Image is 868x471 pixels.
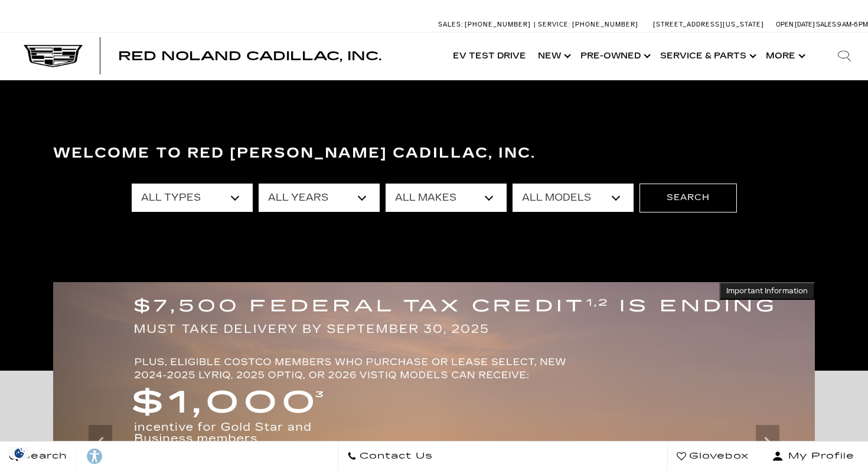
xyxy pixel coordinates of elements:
button: Search [639,184,737,212]
select: Filter by model [513,184,634,212]
span: Service: [538,21,570,28]
button: Open user profile menu [758,441,868,471]
span: My Profile [784,448,854,465]
select: Filter by year [259,184,380,212]
img: Opt-Out Icon [6,447,33,459]
a: EV Test Drive [447,32,532,80]
span: 9 AM-6 PM [837,21,868,28]
span: Contact Us [357,448,433,465]
div: Next slide [756,425,779,460]
select: Filter by make [386,184,507,212]
span: Red Noland Cadillac, Inc. [118,49,381,63]
select: Filter by type [132,184,253,212]
a: New [532,32,575,80]
span: Glovebox [686,448,749,465]
span: Sales: [816,21,837,28]
a: Service: [PHONE_NUMBER] [534,21,641,28]
button: More [760,32,809,80]
span: Search [18,448,67,465]
a: Contact Us [338,441,442,471]
a: Sales: [PHONE_NUMBER] [438,21,534,28]
h3: Welcome to Red [PERSON_NAME] Cadillac, Inc. [53,142,815,165]
section: Click to Open Cookie Consent Modal [6,447,33,459]
div: Previous slide [89,425,112,460]
span: Open [DATE] [776,21,815,28]
a: Glovebox [667,441,758,471]
a: Red Noland Cadillac, Inc. [118,50,381,62]
span: [PHONE_NUMBER] [572,21,638,28]
span: [PHONE_NUMBER] [465,21,531,28]
button: Important Information [719,282,815,300]
span: Sales: [438,21,463,28]
a: Pre-Owned [575,32,654,80]
img: Cadillac Dark Logo with Cadillac White Text [24,45,83,67]
span: Important Information [726,286,808,296]
a: [STREET_ADDRESS][US_STATE] [653,21,764,28]
a: Service & Parts [654,32,760,80]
